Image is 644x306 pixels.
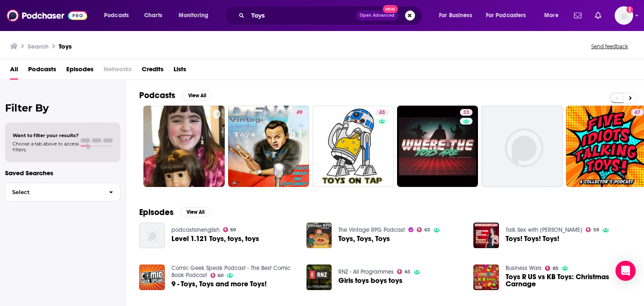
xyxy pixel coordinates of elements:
a: 63 [417,227,430,232]
a: 49 [228,106,309,187]
span: More [544,10,558,21]
a: Show notifications dropdown [592,8,605,23]
button: Select [5,183,120,202]
img: Toys! Toys! Toys! [473,223,499,248]
a: 43 [312,106,394,187]
a: All [10,62,18,80]
button: View All [180,207,210,217]
span: Open Advanced [360,13,395,18]
img: Toys R US vs KB Toys: Christmas Carnage [473,265,499,290]
img: User Profile [615,6,633,25]
button: Send feedback [589,43,631,50]
a: 69 [223,227,236,232]
a: Lists [174,62,186,80]
img: Girls toys boys toys [306,265,332,290]
a: Show notifications dropdown [571,8,585,23]
span: Podcasts [104,10,129,21]
a: Charts [139,9,167,22]
a: EpisodesView All [139,207,210,218]
span: New [383,5,398,13]
h3: Search [28,42,49,50]
a: Toys R US vs KB Toys: Christmas Carnage [506,273,631,288]
span: Select [5,189,102,195]
img: Podchaser - Follow, Share and Rate Podcasts [7,8,87,23]
a: Credits [142,62,164,80]
a: Level 1.121 Toys, toys, toys [171,235,259,242]
a: Toys! Toys! Toys! [506,235,559,242]
button: open menu [173,9,219,22]
span: Networks [104,62,132,80]
h2: Filter By [5,102,120,114]
span: 59 [593,228,599,232]
a: 60 [210,273,224,278]
svg: Add a profile image [626,6,633,13]
span: Monitoring [179,10,208,21]
span: Choose a tab above to access filters. [13,141,79,153]
a: PodcastsView All [139,90,212,101]
span: Logged in as Aly1Mom [615,6,633,25]
span: 60 [218,274,223,277]
a: Business Wars [506,265,542,272]
span: 63 [424,228,430,232]
img: Level 1.121 Toys, toys, toys [139,223,165,248]
span: 85 [553,267,558,270]
a: 33 [397,106,478,187]
button: open menu [538,9,569,22]
span: 65 [405,270,410,274]
span: 47 [634,109,640,117]
a: 85 [545,266,558,271]
button: open menu [480,9,538,22]
div: Search podcasts, credits, & more... [233,6,430,25]
h3: Toys [59,42,72,50]
a: Comic Geek Speak Podcast - The Best Comic Book Podcast [171,265,291,279]
input: Search podcasts, credits, & more... [248,9,356,22]
a: Toys, Toys, Toys [338,235,390,242]
span: 43 [379,109,385,117]
a: 65 [397,269,410,274]
span: Charts [144,10,162,21]
span: 69 [230,228,236,232]
a: Girls toys boys toys [338,277,402,284]
a: 9 - Toys, Toys and more Toys! [171,280,267,288]
span: For Podcasters [486,10,526,21]
button: View All [182,91,212,101]
a: podcastsinenglish [171,226,220,233]
span: 49 [296,109,302,117]
a: Episodes [66,62,93,80]
span: 33 [463,109,469,117]
h2: Episodes [139,207,174,218]
button: Open AdvancedNew [356,10,398,21]
img: 9 - Toys, Toys and more Toys! [139,265,165,290]
button: open menu [433,9,483,22]
img: Toys, Toys, Toys [306,223,332,248]
a: 47 [631,109,644,116]
span: Want to filter your results? [13,132,79,138]
a: The Vintage RPG Podcast [338,226,405,233]
a: Podcasts [28,62,56,80]
a: 43 [376,109,388,116]
a: Talk Sex with Annette [506,226,582,233]
h2: Podcasts [139,90,175,101]
span: For Business [439,10,472,21]
button: open menu [98,9,140,22]
a: 49 [293,109,306,116]
button: Show profile menu [615,6,633,25]
a: 59 [586,227,599,232]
